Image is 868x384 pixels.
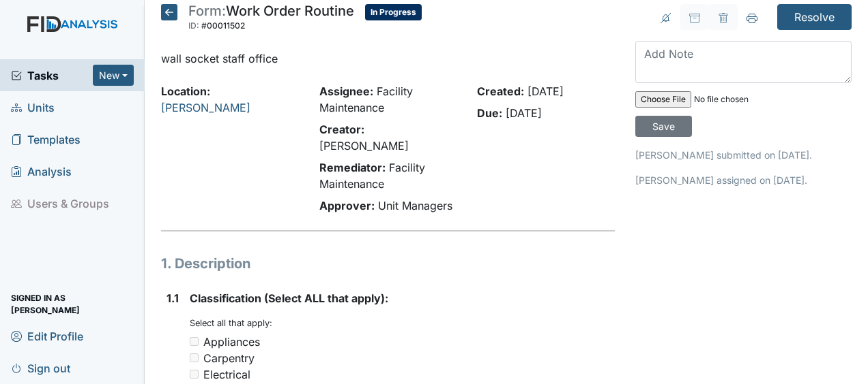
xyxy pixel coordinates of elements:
[477,106,502,120] strong: Due:
[161,253,615,274] h1: 1. Description
[635,116,692,137] input: Save
[203,334,260,350] div: Appliances
[378,199,452,212] span: Unit Managers
[635,148,852,162] p: [PERSON_NAME] submitted on [DATE].
[777,4,852,30] input: Resolve
[11,325,83,347] span: Edit Profile
[161,84,210,98] strong: Location:
[201,20,245,31] span: #00011502
[477,84,524,98] strong: Created:
[93,65,134,86] button: New
[11,97,55,118] span: Units
[190,337,199,346] input: Appliances
[319,161,386,174] strong: Remediator:
[190,353,199,362] input: Carpentry
[11,293,134,315] span: Signed in as [PERSON_NAME]
[167,290,179,306] label: 1.1
[319,123,364,136] strong: Creator:
[161,50,615,67] p: wall socket staff office
[527,84,564,98] span: [DATE]
[188,20,199,31] span: ID:
[190,291,388,305] span: Classification (Select ALL that apply):
[188,4,354,34] div: Work Order Routine
[190,318,272,328] small: Select all that apply:
[11,67,93,84] a: Tasks
[11,357,70,379] span: Sign out
[635,173,852,187] p: [PERSON_NAME] assigned on [DATE].
[11,129,81,150] span: Templates
[161,101,250,114] a: [PERSON_NAME]
[365,4,422,20] span: In Progress
[188,3,226,19] span: Form:
[203,366,250,383] div: Electrical
[203,350,255,366] div: Carpentry
[11,161,72,182] span: Analysis
[319,199,375,212] strong: Approver:
[319,139,409,153] span: [PERSON_NAME]
[190,370,199,379] input: Electrical
[319,84,373,98] strong: Assignee:
[506,106,542,120] span: [DATE]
